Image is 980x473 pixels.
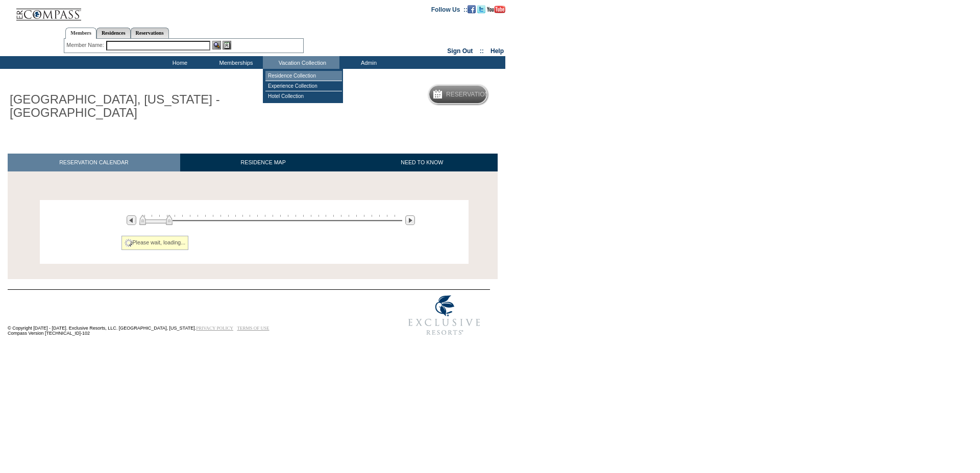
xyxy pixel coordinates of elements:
a: Reservations [131,28,169,38]
img: Reservations [223,41,231,49]
a: TERMS OF USE [237,326,269,331]
a: Sign Out [447,47,473,55]
a: Become our fan on Facebook [468,6,476,12]
a: Residences [96,28,131,38]
img: Subscribe to our YouTube Channel [487,6,505,13]
a: RESERVATION CALENDAR [8,154,180,171]
img: View [212,41,221,49]
a: RESIDENCE MAP [180,154,347,171]
div: Please wait, loading... [121,236,189,250]
td: Vacation Collection [263,56,339,69]
img: Become our fan on Facebook [468,5,476,13]
img: spinner2.gif [125,239,133,247]
td: Hotel Collection [265,91,342,101]
img: Follow us on Twitter [477,5,485,13]
a: Members [65,28,96,39]
a: Follow us on Twitter [477,6,485,12]
img: Previous [127,215,136,225]
td: Memberships [207,56,263,69]
a: NEED TO KNOW [346,154,498,171]
a: Help [491,47,504,55]
td: Admin [339,56,396,69]
span: :: [480,47,484,55]
a: Subscribe to our YouTube Channel [487,6,505,12]
a: PRIVACY POLICY [196,326,233,331]
td: Residence Collection [265,71,342,81]
h1: [GEOGRAPHIC_DATA], [US_STATE] - [GEOGRAPHIC_DATA] [8,91,236,122]
h5: Reservation Calendar [446,91,524,98]
img: Next [405,215,415,225]
img: Exclusive Resorts [399,290,490,341]
div: Member Name: [66,41,106,49]
td: © Copyright [DATE] - [DATE]. Exclusive Resorts, LLC. [GEOGRAPHIC_DATA], [US_STATE]. Compass Versi... [8,291,365,341]
td: Follow Us :: [431,5,468,13]
td: Home [151,56,207,69]
td: Experience Collection [265,81,342,91]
